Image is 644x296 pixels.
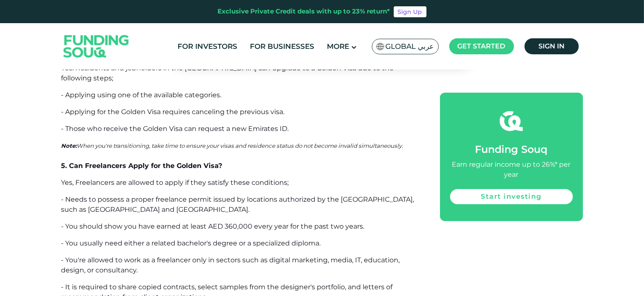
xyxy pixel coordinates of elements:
[376,43,384,50] img: SA Flag
[450,189,573,204] a: Start investing
[61,125,289,133] span: - Those who receive the Golden Visa can request a new Emirates ID.
[61,162,223,170] span: 5. Can Freelancers Apply for the Golden Visa?
[175,40,239,53] a: For Investors
[61,108,285,116] span: - Applying for the Golden Visa requires canceling the previous visa.
[61,179,289,187] span: Yes, Freelancers are allowed to apply if they satisfy these conditions;
[61,195,414,213] span: - Needs to possess a proper freelance permit issued by locations authorized by the [GEOGRAPHIC_DA...
[538,42,564,50] span: Sign in
[500,109,523,133] img: fsicon
[61,239,321,247] span: - You usually need either a related bachelor's degree or a specialized diploma.
[77,142,403,149] span: When you're transitioning, take time to ensure your visas and residence status do not become inva...
[61,222,365,230] span: - You should show you have earned at least AED 360,000 every year for the past two years.
[386,42,434,51] span: Global عربي
[458,42,506,50] span: Get started
[218,7,390,16] div: Exclusive Private Credit deals with up to 23% return*
[327,42,349,51] span: More
[450,160,573,180] div: Earn regular income up to 26%* per year
[61,256,400,274] span: - You're allowed to work as a freelancer only in sectors such as digital marketing, media, IT, ed...
[61,142,77,149] span: Note:
[61,91,222,99] span: - Applying using one of the available categories.
[394,6,427,17] a: Sign Up
[525,38,579,54] a: Sign in
[248,40,316,53] a: For Businesses
[475,143,548,155] span: Funding Souq
[55,25,138,68] img: Logo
